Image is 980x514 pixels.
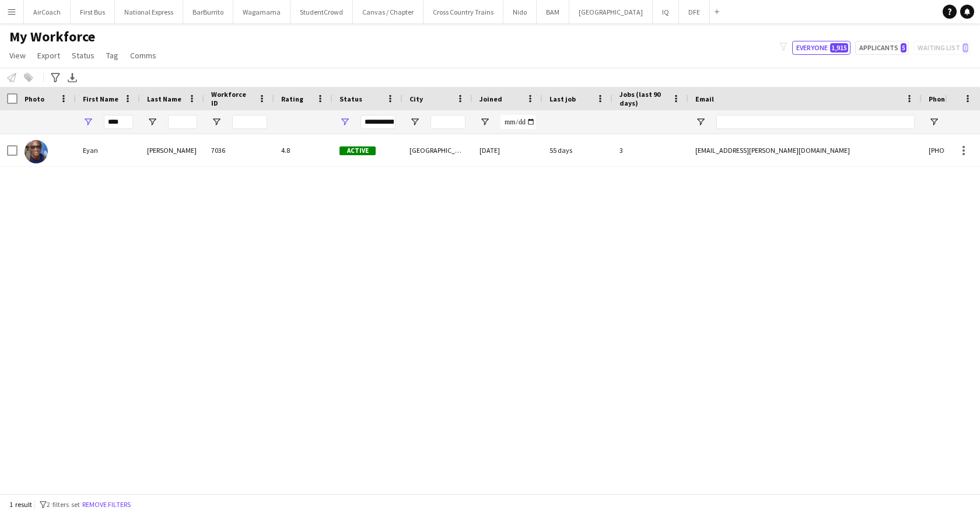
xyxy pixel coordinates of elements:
span: My Workforce [9,28,95,46]
button: Open Filter Menu [339,117,350,127]
input: Email Filter Input [716,115,915,129]
span: City [409,95,423,103]
a: View [5,48,30,63]
span: Rating [281,95,303,103]
app-action-btn: Advanced filters [48,71,62,85]
button: [GEOGRAPHIC_DATA] [569,1,653,23]
span: View [9,50,26,61]
button: Applicants5 [855,41,909,55]
div: [EMAIL_ADDRESS][PERSON_NAME][DOMAIN_NAME] [688,134,922,166]
button: Remove filters [80,498,133,511]
div: 4.8 [274,134,332,166]
a: Tag [101,48,123,63]
button: StudentCrowd [290,1,353,23]
div: 3 [612,134,688,166]
div: [DATE] [473,134,542,166]
span: 1,915 [830,43,848,53]
span: Phone [929,95,949,103]
span: Jobs (last 90 days) [619,90,667,107]
button: Cross Country Trains [423,1,503,23]
span: Comms [130,50,156,61]
a: Export [33,48,65,63]
button: Open Filter Menu [147,117,157,127]
button: Nido [503,1,537,23]
span: Photo [24,95,44,103]
button: Open Filter Menu [409,117,420,127]
app-action-btn: Export XLSX [65,71,79,85]
div: Eyan [76,134,140,166]
button: IQ [653,1,679,23]
a: Status [67,48,99,63]
input: Joined Filter Input [501,115,535,129]
span: Active [339,146,376,155]
a: Comms [125,48,161,63]
button: Open Filter Menu [695,117,706,127]
div: [PERSON_NAME] [140,134,204,166]
button: AirCoach [24,1,71,23]
span: 5 [901,43,907,53]
button: First Bus [71,1,115,23]
span: Last job [549,95,576,103]
button: Open Filter Menu [211,117,222,127]
button: National Express [115,1,183,23]
span: Workforce ID [211,90,253,107]
span: Last Name [147,95,181,103]
input: City Filter Input [430,115,466,129]
span: 2 filters set [47,500,80,509]
img: Eyan Mckoy [24,140,48,163]
div: [GEOGRAPHIC_DATA] [402,134,473,166]
span: Status [72,50,94,61]
button: DFE [679,1,710,23]
div: 55 days [542,134,612,166]
input: Workforce ID Filter Input [232,115,267,129]
span: Status [339,95,362,103]
span: Tag [106,50,118,61]
span: Joined [480,95,502,103]
span: First Name [83,95,118,103]
button: Wagamama [233,1,290,23]
button: BarBurrito [183,1,233,23]
div: 7036 [204,134,274,166]
button: BAM [537,1,569,23]
button: Everyone1,915 [792,41,850,55]
span: Email [695,95,714,103]
button: Open Filter Menu [83,117,93,127]
button: Open Filter Menu [480,117,490,127]
span: Export [37,50,60,61]
input: First Name Filter Input [104,115,133,129]
button: Open Filter Menu [929,117,939,127]
input: Last Name Filter Input [168,115,197,129]
button: Canvas / Chapter [353,1,423,23]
